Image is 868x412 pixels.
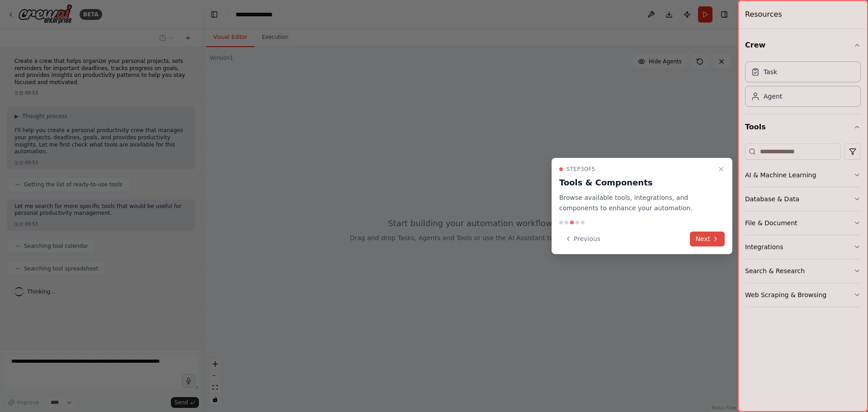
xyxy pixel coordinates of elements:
[559,193,714,213] p: Browse available tools, integrations, and components to enhance your automation.
[566,166,595,173] span: Step 3 of 5
[559,176,714,189] h3: Tools & Components
[208,8,221,21] button: Hide left sidebar
[716,164,726,175] button: Close walkthrough
[690,232,725,246] button: Next
[559,232,606,246] button: Previous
